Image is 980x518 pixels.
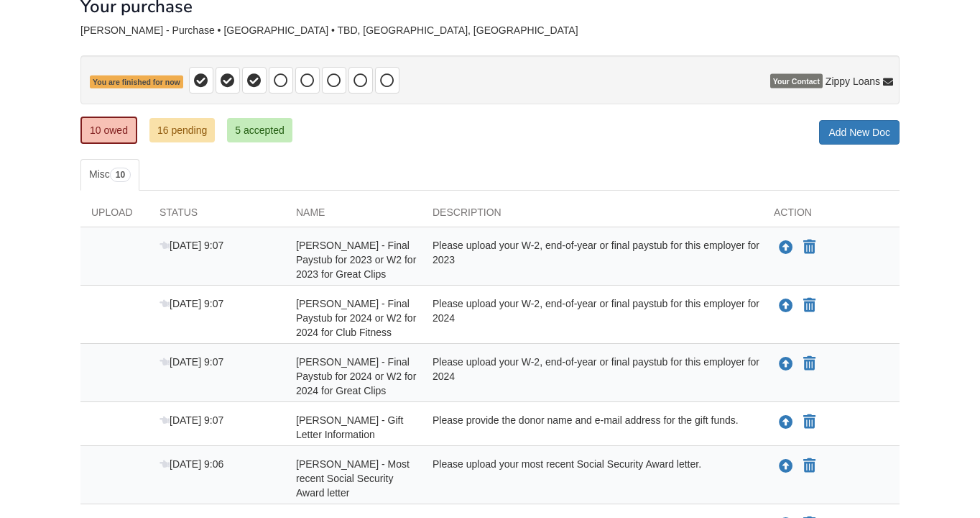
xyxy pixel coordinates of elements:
button: Upload Vickie Schaan - Gift Letter Information [777,413,795,432]
span: [PERSON_NAME] - Gift Letter Information [296,414,403,440]
div: [PERSON_NAME] - Purchase • [GEOGRAPHIC_DATA] • TBD, [GEOGRAPHIC_DATA], [GEOGRAPHIC_DATA] [80,24,900,37]
button: Upload Vickie Schaan - Most recent Social Security Award letter [777,457,795,476]
div: Please upload your most recent Social Security Award letter. [422,457,763,500]
span: You are finished for now [90,76,183,89]
span: [DATE] 9:07 [160,240,223,251]
span: [PERSON_NAME] - Final Paystub for 2024 or W2 for 2024 for Great Clips [296,356,416,396]
a: 16 pending [149,118,215,142]
button: Upload Vickie Schaan - Final Paystub for 2024 or W2 for 2024 for Great Clips [777,355,795,373]
div: Please upload your W-2, end-of-year or final paystub for this employer for 2023 [422,238,763,281]
span: [DATE] 9:07 [160,298,223,309]
div: Please upload your W-2, end-of-year or final paystub for this employer for 2024 [422,355,763,398]
span: Zippy Loans [826,74,880,88]
div: Name [285,205,422,227]
button: Declare Vickie Schaan - Gift Letter Information not applicable [802,414,817,431]
div: Status [149,205,285,227]
a: Misc [80,159,139,191]
button: Upload Vickie Schaan - Final Paystub for 2024 or W2 for 2024 for Club Fitness [777,296,795,315]
span: 10 [110,168,131,182]
span: [PERSON_NAME] - Most recent Social Security Award letter [296,458,410,499]
div: Please provide the donor name and e-mail address for the gift funds. [422,413,763,442]
span: [PERSON_NAME] - Final Paystub for 2024 or W2 for 2024 for Club Fitness [296,298,416,338]
span: [DATE] 9:07 [160,356,223,368]
button: Declare Vickie Schaan - Final Paystub for 2024 or W2 for 2024 for Club Fitness not applicable [802,297,817,314]
a: 5 accepted [227,118,292,142]
button: Declare Vickie Schaan - Most recent Social Security Award letter not applicable [802,458,817,475]
div: Description [422,205,763,227]
span: Your Contact [770,74,823,88]
a: Add New Doc [819,120,900,145]
button: Declare Vickie Schaan - Final Paystub for 2023 or W2 for 2023 for Great Clips not applicable [802,239,817,256]
span: [PERSON_NAME] - Final Paystub for 2023 or W2 for 2023 for Great Clips [296,240,416,280]
div: Action [763,205,900,227]
div: Please upload your W-2, end-of-year or final paystub for this employer for 2024 [422,296,763,340]
div: Upload [80,205,149,227]
button: Declare Vickie Schaan - Final Paystub for 2024 or W2 for 2024 for Great Clips not applicable [802,355,817,373]
a: 10 owed [80,117,137,144]
span: [DATE] 9:07 [160,414,223,426]
button: Upload Vickie Schaan - Final Paystub for 2023 or W2 for 2023 for Great Clips [777,238,795,257]
span: [DATE] 9:06 [160,458,223,470]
